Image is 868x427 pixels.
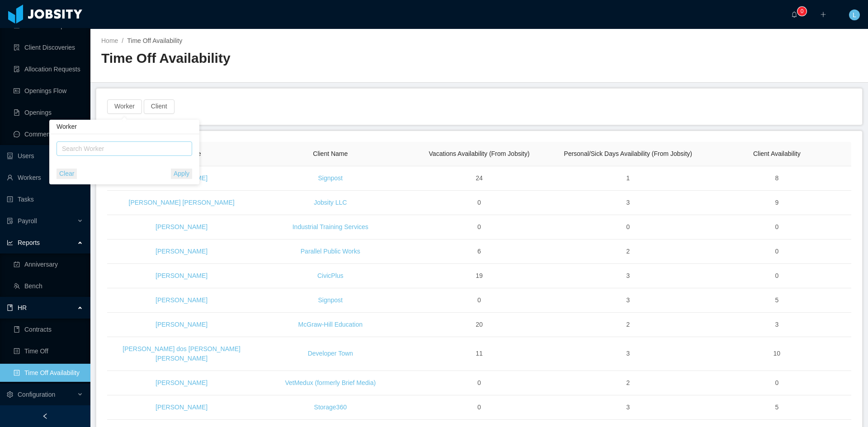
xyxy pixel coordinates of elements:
[14,60,83,78] a: icon: file-doneAllocation Requests
[14,255,83,273] a: icon: carry-outAnniversary
[7,239,13,246] i: icon: line-chart
[162,150,201,157] span: Worker Name
[554,337,703,371] td: 3
[14,364,83,382] a: icon: profileTime Off Availability
[18,391,55,398] span: Configuration
[7,218,13,224] i: icon: file-protect
[171,169,192,179] button: Apply
[405,395,553,420] td: 0
[18,239,40,246] span: Reports
[301,248,360,255] a: Parallel Public Works
[703,166,851,191] td: 8
[285,379,376,386] a: VetMedux (formerly Brief Media)
[57,169,77,179] button: Clear
[405,264,553,288] td: 19
[313,150,348,157] span: Client Name
[703,288,851,313] td: 5
[14,82,83,100] a: icon: idcardOpenings Flow
[405,239,553,264] td: 6
[107,99,142,114] button: Worker
[703,313,851,337] td: 3
[405,337,553,371] td: 11
[292,223,368,230] a: Industrial Training Services
[703,371,851,395] td: 0
[156,296,208,304] a: [PERSON_NAME]
[14,103,83,122] a: icon: file-textOpenings
[156,272,208,279] a: [PERSON_NAME]
[405,215,553,239] td: 0
[14,320,83,338] a: icon: bookContracts
[298,321,363,328] a: McGraw-Hill Education
[101,49,479,68] h2: Time Off Availability
[14,342,83,360] a: icon: profileTime Off
[156,379,208,386] a: [PERSON_NAME]
[405,371,553,395] td: 0
[429,150,530,157] span: Vacations Availability (From Jobsity)
[318,296,343,304] a: Signpost
[703,337,851,371] td: 10
[156,248,208,255] a: [PERSON_NAME]
[554,239,703,264] td: 2
[405,166,553,191] td: 24
[703,191,851,215] td: 9
[318,174,343,182] a: Signpost
[7,305,13,311] i: icon: book
[703,239,851,264] td: 0
[18,304,27,311] span: HR
[7,147,83,165] a: icon: robotUsers
[753,150,801,157] span: Client Availability
[317,272,344,279] a: CivicPlus
[308,350,353,357] a: Developer Town
[554,313,703,337] td: 2
[14,125,83,143] a: icon: messageComments
[101,37,118,44] a: Home
[18,217,37,225] span: Payroll
[156,404,208,411] a: [PERSON_NAME]
[791,11,797,18] i: icon: bell
[703,264,851,288] td: 0
[820,11,826,18] i: icon: plus
[554,166,703,191] td: 1
[156,223,208,230] a: [PERSON_NAME]
[314,404,347,411] a: Storage360
[127,37,182,44] span: Time Off Availability
[156,321,208,328] a: [PERSON_NAME]
[7,169,83,187] a: icon: userWorkers
[405,313,553,337] td: 20
[554,395,703,420] td: 3
[7,190,83,208] a: icon: profileTasks
[554,191,703,215] td: 3
[554,288,703,313] td: 3
[14,38,83,56] a: icon: file-searchClient Discoveries
[554,371,703,395] td: 2
[405,288,553,313] td: 0
[62,144,179,153] div: Search Worker
[314,199,347,206] a: Jobsity LLC
[7,391,13,398] i: icon: setting
[122,37,123,44] span: /
[703,395,851,420] td: 5
[144,99,175,114] button: Client
[405,191,553,215] td: 0
[797,7,807,16] sup: 0
[564,150,692,157] span: Personal/Sick Days Availability (From Jobsity)
[554,215,703,239] td: 0
[853,9,856,20] span: L
[554,264,703,288] td: 3
[129,199,235,206] a: [PERSON_NAME] [PERSON_NAME]
[49,120,199,134] div: Worker
[123,345,241,362] a: [PERSON_NAME] dos [PERSON_NAME] [PERSON_NAME]
[14,277,83,295] a: icon: teamBench
[703,215,851,239] td: 0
